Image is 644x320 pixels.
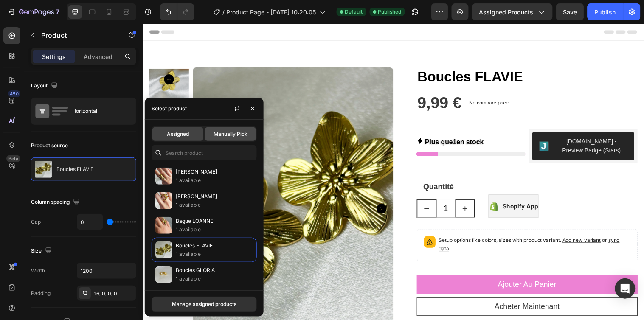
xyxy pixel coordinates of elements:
[366,180,402,191] div: Shopify App
[6,46,47,87] img: Boucles FLAVIE EVAYA
[56,166,93,172] p: Boucles FLAVIE
[378,8,402,16] span: Published
[318,179,338,197] button: increment
[176,192,253,201] p: [PERSON_NAME]
[152,297,257,312] button: Manage assigned products
[227,8,316,17] span: Product Page - [DATE] 10:20:05
[176,275,253,283] p: 1 available
[155,168,172,185] img: collections
[155,241,172,258] img: collections
[155,192,172,209] img: collections
[94,290,134,298] div: 16, 0, 0, 0
[176,266,253,275] p: Boucles GLORIA
[160,3,194,20] div: Undo/Redo
[176,176,253,185] p: 1 available
[31,267,45,275] div: Width
[31,196,82,208] div: Column spacing
[238,183,248,193] button: Carousel Next Arrow
[396,110,500,138] button: Judge.me - Preview Badge (Stars)
[420,115,493,133] div: [DOMAIN_NAME] - Preview Badge (Stars)
[31,289,51,297] div: Padding
[427,217,466,223] span: Add new variant
[278,278,503,297] button: Acheter maintenant
[278,255,503,275] button: Ajouter au panier
[6,92,47,132] img: Boucles FLAVIE EVAYA
[472,3,553,20] button: Assigned Products
[615,278,636,299] div: Open Intercom Messenger
[31,142,68,149] div: Product source
[167,130,189,138] span: Assigned
[588,3,623,20] button: Publish
[42,52,66,61] p: Settings
[176,201,253,209] p: 1 available
[31,80,59,92] div: Layout
[278,45,503,63] h1: Boucles FLAVIE
[563,8,577,16] span: Save
[6,155,20,162] div: Beta
[155,266,172,283] img: collections
[357,282,424,293] div: Acheter maintenant
[8,90,20,97] div: 450
[176,241,253,250] p: Boucles FLAVIE
[84,52,112,61] p: Advanced
[77,263,136,278] input: Auto
[41,30,113,40] p: Product
[3,3,63,20] button: 7
[479,8,534,17] span: Assigned Products
[278,70,325,91] div: 9,99 €
[176,250,253,258] p: 1 available
[176,225,253,234] p: 1 available
[22,51,32,62] button: Carousel Back Arrow
[152,145,257,160] input: Search in Settings & Advanced
[332,78,372,83] p: No compare price
[556,3,584,20] button: Save
[361,259,420,271] div: Ajouter au panier
[72,101,124,121] div: Horizontal
[285,160,331,171] p: Quantité
[315,117,319,124] span: 1
[152,105,187,112] div: Select product
[35,161,52,178] img: product feature img
[595,8,616,17] div: Publish
[279,179,299,197] button: decrement
[172,300,236,308] div: Manage assigned products
[301,216,496,233] p: Setup options like colors, sizes with product variant.
[223,8,225,17] span: /
[299,179,318,197] input: quantity
[56,7,59,17] p: 7
[287,115,347,127] p: Plus que en stock
[214,130,247,138] span: Manually Pick
[176,217,253,225] p: Bague LOANNE
[77,214,103,230] input: Auto
[176,168,253,176] p: [PERSON_NAME]
[403,119,413,129] img: Judgeme.png
[143,24,644,320] iframe: To enrich screen reader interactions, please activate Accessibility in Grammarly extension settings
[6,139,47,180] img: Boucles FLAVIE EVAYA
[31,218,41,226] div: Gap
[345,8,363,16] span: Default
[155,217,172,234] img: collections
[31,245,53,257] div: Size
